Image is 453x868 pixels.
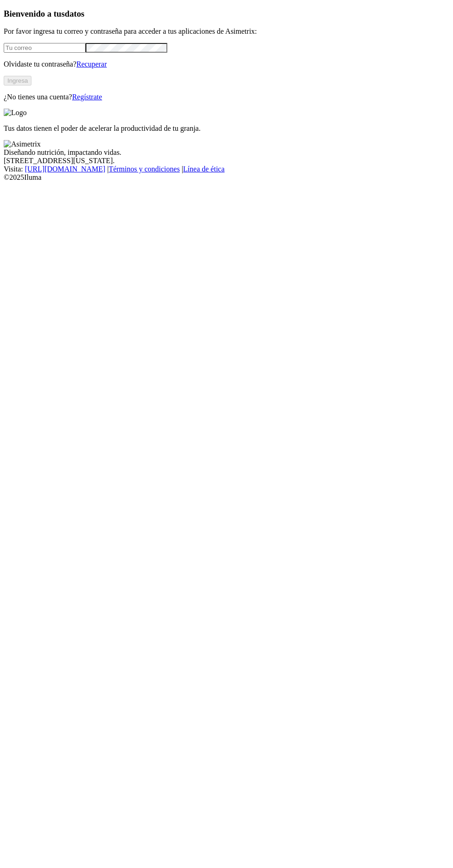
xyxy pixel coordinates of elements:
div: Diseñando nutrición, impactando vidas. [4,148,449,157]
div: [STREET_ADDRESS][US_STATE]. [4,157,449,165]
input: Tu correo [4,43,86,53]
div: © 2025 Iluma [4,173,449,182]
p: Por favor ingresa tu correo y contraseña para acceder a tus aplicaciones de Asimetrix: [4,27,449,36]
a: [URL][DOMAIN_NAME] [25,165,105,173]
p: Tus datos tienen el poder de acelerar la productividad de tu granja. [4,124,449,133]
p: Olvidaste tu contraseña? [4,60,449,68]
span: datos [65,9,85,18]
a: Términos y condiciones [109,165,180,173]
a: Regístrate [72,93,102,101]
p: ¿No tienes una cuenta? [4,93,449,101]
div: Visita : | | [4,165,449,173]
img: Asimetrix [4,140,41,148]
a: Línea de ética [183,165,225,173]
a: Recuperar [76,60,107,68]
button: Ingresa [4,76,31,86]
img: Logo [4,109,27,117]
h3: Bienvenido a tus [4,9,449,19]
